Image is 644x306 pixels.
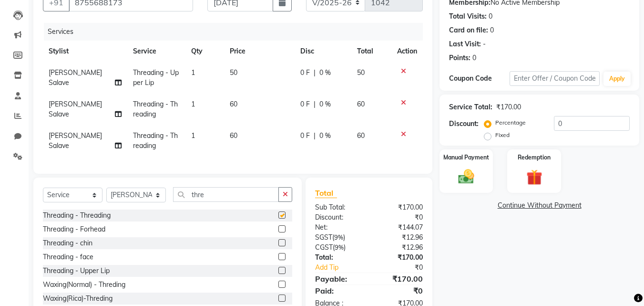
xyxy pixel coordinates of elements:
div: ₹144.07 [369,222,430,232]
div: Payable: [308,273,369,285]
div: Threading - Threading [43,211,111,221]
th: Action [391,41,423,62]
div: 0 [489,11,492,21]
th: Disc [295,41,351,62]
th: Price [224,41,295,62]
label: Manual Payment [443,153,489,162]
div: Paid: [308,285,369,296]
img: _gift.svg [521,168,547,187]
div: Waxing(Normal) - Threding [43,280,125,290]
span: 1 [191,68,195,77]
span: 0 % [319,99,331,109]
input: Search or Scan [173,187,279,202]
div: ₹0 [369,212,430,222]
div: ( ) [308,232,369,243]
img: _cash.svg [453,168,479,186]
span: Threading - Threading [133,131,178,150]
div: Discount: [308,212,369,222]
span: 60 [230,100,237,108]
th: Stylist [43,41,127,62]
span: Total [315,188,337,198]
span: | [314,99,316,109]
div: Coupon Code [449,74,509,84]
a: Continue Without Payment [441,200,637,211]
th: Total [351,41,392,62]
div: Threading - chin [43,238,92,248]
input: Enter Offer / Coupon Code [510,71,600,86]
div: Threading - face [43,252,93,262]
span: 50 [357,68,365,77]
span: | [314,68,316,78]
div: Total Visits: [449,11,487,21]
span: 0 F [300,99,310,109]
div: Sub Total: [308,202,369,212]
label: Percentage [495,118,526,127]
div: ( ) [308,243,369,253]
div: Waxing(Rica)-Threding [43,294,112,304]
div: ₹12.96 [369,232,430,243]
div: 0 [472,53,476,63]
div: 0 [490,25,494,35]
div: Discount: [449,119,479,129]
div: Services [44,23,430,41]
span: 1 [191,100,195,108]
div: ₹0 [379,263,430,273]
span: SGST [315,233,332,242]
span: [PERSON_NAME] Salave [49,131,102,150]
span: 1 [191,131,195,140]
div: ₹0 [369,285,430,296]
div: Points: [449,53,470,63]
span: 0 % [319,131,331,141]
span: Threading - Upper Lip [133,68,179,87]
span: 60 [357,131,365,140]
label: Fixed [495,131,510,139]
div: Service Total: [449,102,492,112]
button: Apply [603,72,631,86]
span: CGST [315,243,333,252]
span: 0 F [300,131,310,141]
span: 60 [230,131,237,140]
span: 0 F [300,68,310,78]
span: 50 [230,68,237,77]
span: [PERSON_NAME] Salave [49,68,102,87]
div: Card on file: [449,25,488,35]
div: Net: [308,222,369,232]
span: [PERSON_NAME] Salave [49,100,102,118]
th: Qty [185,41,224,62]
th: Service [127,41,185,62]
div: Threading - Forhead [43,224,105,234]
div: ₹170.00 [496,102,521,112]
span: 0 % [319,68,331,78]
div: ₹12.96 [369,243,430,253]
div: ₹170.00 [369,202,430,212]
div: - [483,39,486,49]
div: Total: [308,253,369,263]
div: ₹170.00 [369,253,430,263]
span: Threading - Threading [133,100,178,118]
span: 9% [335,243,344,251]
div: Last Visit: [449,39,481,49]
span: 60 [357,100,365,108]
div: Threading - Upper Lip [43,266,110,276]
a: Add Tip [308,263,379,273]
span: 9% [334,233,343,241]
label: Redemption [518,153,551,162]
span: | [314,131,316,141]
div: ₹170.00 [369,273,430,285]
